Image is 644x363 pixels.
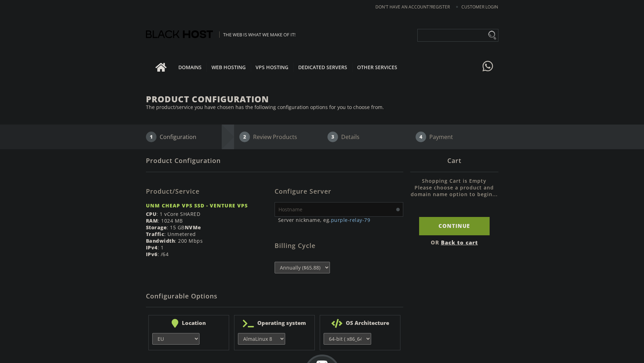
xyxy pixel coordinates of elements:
[146,217,158,224] b: RAM
[173,62,207,72] span: DOMAINS
[251,54,294,80] a: VPS HOSTING
[417,29,498,42] input: Need help?
[410,239,498,246] div: OR
[146,188,269,195] h3: Product/Service
[146,149,403,172] div: Product Configuration
[239,132,250,142] span: 2
[352,62,402,72] span: OTHER SERVICES
[173,54,207,80] a: DOMAINS
[146,104,498,110] p: The product/service you have chosen has the following configuration options for you to choose from.
[207,54,251,80] a: WEB HOSTING
[341,132,360,142] p: Details
[275,242,403,249] h3: Billing Cycle
[352,54,402,80] a: OTHER SERVICES
[431,4,450,10] a: REGISTER
[146,237,175,244] b: Bandwidth
[146,224,167,231] b: Storage
[410,177,498,205] li: Shopping Cart is Empty Please choose a product and domain name option to begin...
[293,62,352,72] span: DEDICATED SERVERS
[429,132,453,142] p: Payment
[293,54,352,80] a: DEDICATED SERVERS
[365,4,450,10] li: Don't have an account?
[146,231,165,237] b: Traffic
[331,217,370,223] a: purple-relay-79
[441,239,478,246] a: Back to cart
[419,217,490,235] input: Continue
[148,54,174,80] a: Go to homepage
[219,31,295,38] span: The Web is what we make of it!
[410,149,498,172] div: Cart
[278,217,403,223] small: Server nickname, eg.
[481,54,495,80] a: Have questions?
[146,177,275,263] div: : 1 vCore SHARED : 1024 MB : 15 GB : Unmetered : 200 Mbps : 1 : /64
[146,211,157,217] b: CPU
[152,319,225,328] b: Location
[146,132,157,142] span: 1
[146,202,269,209] strong: UNM CHEAP VPS SSD - VENTURE VPS
[146,244,158,251] b: IPv4
[185,224,201,231] b: NVMe
[327,132,338,142] span: 3
[207,62,251,72] span: WEB HOSTING
[146,286,403,307] h2: Configurable Options
[324,319,397,328] b: OS Architecture
[416,132,426,142] span: 4
[275,188,403,195] h3: Configure Server
[324,333,371,345] select: } }
[238,333,285,345] select: } } } } } } } } } } } } } } } }
[160,132,196,142] p: Configuration
[253,132,297,142] p: Review Products
[146,95,498,104] h1: Product Configuration
[251,62,294,72] span: VPS HOSTING
[461,4,498,10] a: Customer Login
[146,251,158,258] b: IPv6
[152,333,200,345] select: } } } } } }
[275,202,403,217] input: Hostname
[238,319,311,328] b: Operating system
